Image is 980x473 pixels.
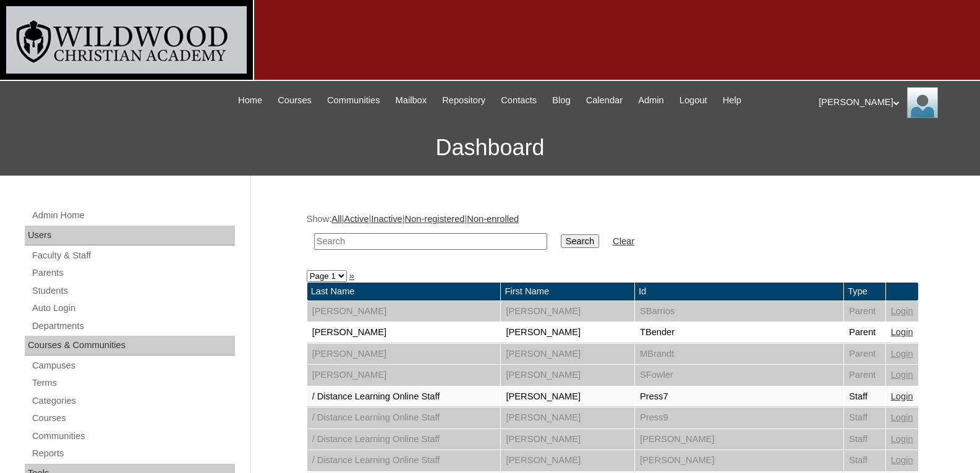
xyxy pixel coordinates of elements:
[307,283,501,300] td: Last Name
[891,391,913,401] a: Login
[31,358,235,373] a: Campuses
[546,93,576,108] a: Blog
[31,446,235,461] a: Reports
[396,93,427,108] span: Mailbox
[891,370,913,380] a: Login
[307,429,501,450] td: / Distance Learning Online Staff
[307,301,501,322] td: [PERSON_NAME]
[307,213,919,257] div: Show: | | | |
[501,322,634,343] td: [PERSON_NAME]
[307,322,501,343] td: [PERSON_NAME]
[495,93,543,108] a: Contacts
[501,386,634,407] td: [PERSON_NAME]
[891,434,913,444] a: Login
[321,93,386,108] a: Communities
[31,428,235,444] a: Communities
[31,283,235,299] a: Students
[501,301,634,322] td: [PERSON_NAME]
[844,429,885,450] td: Staff
[25,336,235,356] div: Courses & Communities
[635,407,843,428] td: Press9
[331,214,341,224] a: All
[390,93,433,108] a: Mailbox
[632,93,670,108] a: Admin
[635,365,843,386] td: SFowler
[371,214,403,224] a: Inactive
[844,386,885,407] td: Staff
[844,301,885,322] td: Parent
[6,120,974,176] h3: Dashboard
[31,393,235,409] a: Categories
[501,365,634,386] td: [PERSON_NAME]
[680,93,707,108] span: Logout
[31,208,235,223] a: Admin Home
[349,271,354,281] a: »
[501,407,634,428] td: [PERSON_NAME]
[6,6,247,74] img: logo-white.png
[501,283,634,300] td: First Name
[613,236,634,246] a: Clear
[891,306,913,316] a: Login
[552,93,570,108] span: Blog
[561,234,599,248] input: Search
[635,283,843,300] td: Id
[307,407,501,428] td: / Distance Learning Online Staff
[586,93,623,108] span: Calendar
[327,93,380,108] span: Communities
[307,386,501,407] td: / Distance Learning Online Staff
[673,93,714,108] a: Logout
[501,344,634,365] td: [PERSON_NAME]
[467,214,519,224] a: Non-enrolled
[580,93,629,108] a: Calendar
[907,87,938,118] img: Jill Isaac
[278,93,312,108] span: Courses
[844,407,885,428] td: Staff
[31,265,235,281] a: Parents
[844,365,885,386] td: Parent
[405,214,465,224] a: Non-registered
[31,300,235,316] a: Auto Login
[344,214,369,224] a: Active
[314,233,547,250] input: Search
[501,93,537,108] span: Contacts
[891,349,913,359] a: Login
[635,344,843,365] td: MBrandt
[635,301,843,322] td: SBarrios
[442,93,485,108] span: Repository
[501,429,634,450] td: [PERSON_NAME]
[635,386,843,407] td: Press7
[307,450,501,471] td: / Distance Learning Online Staff
[436,93,492,108] a: Repository
[891,412,913,422] a: Login
[271,93,318,108] a: Courses
[501,450,634,471] td: [PERSON_NAME]
[891,455,913,465] a: Login
[31,411,235,426] a: Courses
[819,87,968,118] div: [PERSON_NAME]
[232,93,268,108] a: Home
[307,344,501,365] td: [PERSON_NAME]
[31,248,235,263] a: Faculty & Staff
[31,375,235,391] a: Terms
[31,318,235,334] a: Departments
[307,365,501,386] td: [PERSON_NAME]
[844,322,885,343] td: Parent
[635,322,843,343] td: TBender
[638,93,664,108] span: Admin
[25,226,235,245] div: Users
[844,344,885,365] td: Parent
[844,450,885,471] td: Staff
[717,93,748,108] a: Help
[238,93,262,108] span: Home
[844,283,885,300] td: Type
[891,327,913,337] a: Login
[723,93,741,108] span: Help
[635,450,843,471] td: [PERSON_NAME]
[635,429,843,450] td: [PERSON_NAME]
